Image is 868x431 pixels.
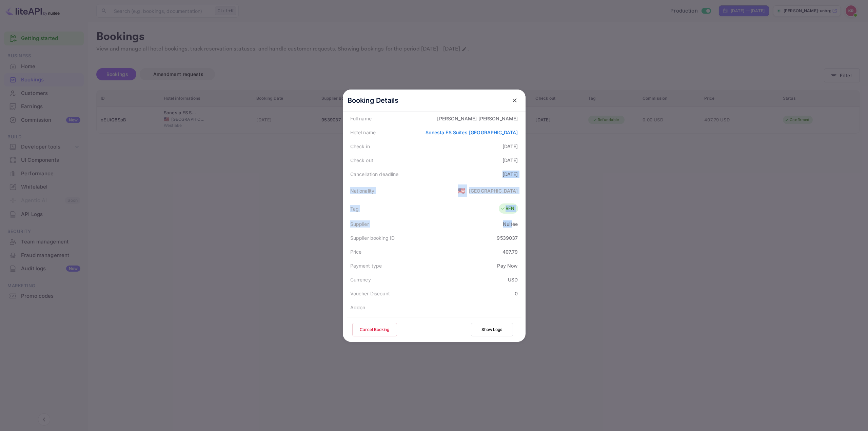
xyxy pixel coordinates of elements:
[350,276,371,283] div: Currency
[502,143,518,150] div: [DATE]
[515,290,518,297] div: 0
[426,130,518,135] a: Sonesta ES Suites [GEOGRAPHIC_DATA]
[437,115,518,122] div: [PERSON_NAME] [PERSON_NAME]
[350,220,369,228] div: Supplier
[471,323,513,336] button: Show Logs
[348,95,399,105] p: Booking Details
[502,157,518,164] div: [DATE]
[350,171,399,178] div: Cancellation deadline
[350,187,375,194] div: Nationality
[350,129,376,136] div: Hotel name
[497,234,518,241] div: 9539037
[508,276,518,283] div: USD
[350,248,362,255] div: Price
[469,187,518,194] div: [GEOGRAPHIC_DATA]
[350,304,366,311] div: Addon
[350,234,395,241] div: Supplier booking ID
[350,115,372,122] div: Full name
[350,143,370,150] div: Check in
[509,94,521,106] button: close
[352,323,397,336] button: Cancel Booking
[502,248,518,255] div: 407.79
[503,220,518,228] div: Nuitée
[500,205,514,212] div: RFN
[497,262,518,269] div: Pay Now
[350,290,390,297] div: Voucher Discount
[458,184,466,197] span: United States
[502,171,518,178] div: [DATE]
[350,205,359,212] div: Tag
[350,262,382,269] div: Payment type
[350,157,373,164] div: Check out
